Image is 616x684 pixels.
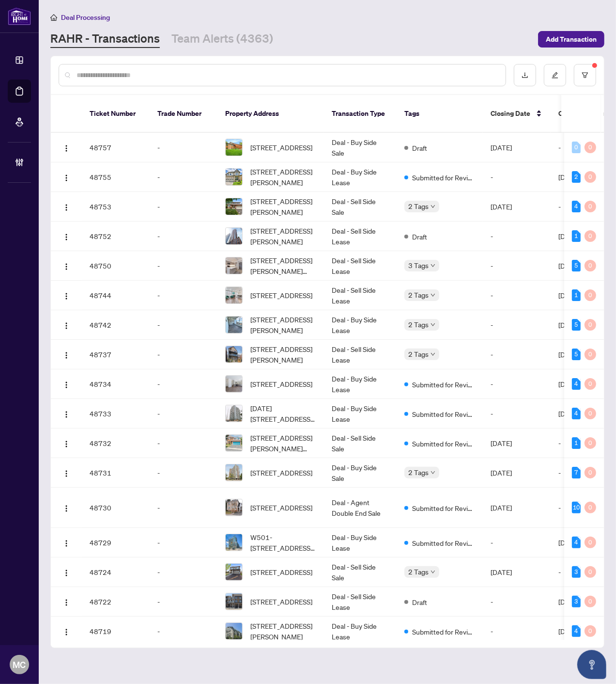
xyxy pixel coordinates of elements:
[483,310,551,340] td: -
[431,263,435,268] span: down
[431,570,435,574] span: down
[483,369,551,399] td: -
[324,587,397,617] td: Deal - Sell Side Lease
[226,534,242,551] img: thumbnail-img
[412,143,427,153] span: Draft
[150,488,217,528] td: -
[59,317,74,333] button: Logo
[150,133,217,162] td: -
[59,623,74,639] button: Logo
[483,617,551,646] td: -
[585,171,596,183] div: 0
[483,488,551,528] td: [DATE]
[8,7,31,25] img: logo
[82,557,150,587] td: 48724
[250,502,312,513] span: [STREET_ADDRESS]
[408,201,429,212] span: 2 Tags
[82,310,150,340] td: 48742
[250,379,312,389] span: [STREET_ADDRESS]
[62,263,70,270] img: Logo
[226,435,242,451] img: thumbnail-img
[250,620,316,642] span: [STREET_ADDRESS][PERSON_NAME]
[431,293,435,298] span: down
[412,503,475,513] span: Submitted for Review
[324,488,397,528] td: Deal - Agent Double End Sale
[82,340,150,369] td: 48737
[226,287,242,303] img: thumbnail-img
[572,319,581,331] div: 5
[585,502,596,513] div: 0
[431,322,435,327] span: down
[62,505,70,512] img: Logo
[250,290,312,301] span: [STREET_ADDRESS]
[82,222,150,251] td: 48752
[82,617,150,646] td: 48719
[62,440,70,448] img: Logo
[483,281,551,310] td: -
[59,347,74,362] button: Logo
[408,260,429,271] span: 3 Tags
[226,405,242,422] img: thumbnail-img
[59,376,74,392] button: Logo
[483,251,551,281] td: -
[82,458,150,488] td: 48731
[324,281,397,310] td: Deal - Sell Side Lease
[61,13,110,22] span: Deal Processing
[82,488,150,528] td: 48730
[572,437,581,449] div: 1
[82,587,150,617] td: 48722
[150,192,217,222] td: -
[572,230,581,242] div: 1
[62,470,70,477] img: Logo
[412,379,475,390] span: Submitted for Review
[59,140,74,155] button: Logo
[324,340,397,369] td: Deal - Sell Side Lease
[62,351,70,359] img: Logo
[577,650,606,679] button: Open asap
[572,566,581,578] div: 3
[431,352,435,357] span: down
[585,625,596,637] div: 0
[250,467,312,478] span: [STREET_ADDRESS]
[150,399,217,429] td: -
[226,499,242,516] img: thumbnail-img
[150,310,217,340] td: -
[50,31,160,48] a: RAHR - Transactions
[585,566,596,578] div: 0
[150,458,217,488] td: -
[82,251,150,281] td: 48750
[572,378,581,390] div: 4
[408,319,429,330] span: 2 Tags
[62,540,70,547] img: Logo
[324,458,397,488] td: Deal - Buy Side Sale
[324,162,397,192] td: Deal - Buy Side Lease
[59,169,74,185] button: Logo
[13,658,26,671] span: MC
[82,192,150,222] td: 48753
[82,281,150,310] td: 48744
[59,258,74,273] button: Logo
[324,310,397,340] td: Deal - Buy Side Lease
[324,528,397,557] td: Deal - Buy Side Lease
[483,95,551,133] th: Closing Date
[585,537,596,548] div: 0
[408,566,429,577] span: 2 Tags
[62,292,70,300] img: Logo
[483,458,551,488] td: [DATE]
[150,369,217,399] td: -
[59,465,74,480] button: Logo
[82,95,150,133] th: Ticket Number
[491,108,530,119] span: Closing Date
[250,567,312,577] span: [STREET_ADDRESS]
[572,349,581,360] div: 5
[150,95,217,133] th: Trade Number
[585,467,596,478] div: 0
[226,198,242,215] img: thumbnail-img
[59,564,74,580] button: Logo
[324,133,397,162] td: Deal - Buy Side Sale
[412,231,427,242] span: Draft
[431,204,435,209] span: down
[82,369,150,399] td: 48734
[408,349,429,360] span: 2 Tags
[585,260,596,271] div: 0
